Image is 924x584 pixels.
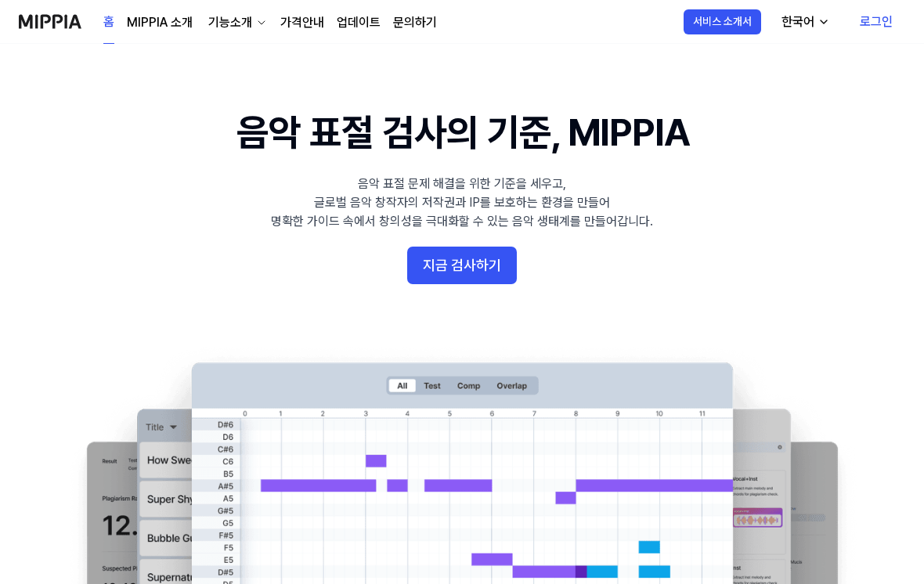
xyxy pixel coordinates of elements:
a: 가격안내 [280,13,324,32]
h1: 음악 표절 검사의 기준, MIPPIA [236,106,688,159]
div: 음악 표절 문제 해결을 위한 기준을 세우고, 글로벌 음악 창작자의 저작권과 IP를 보호하는 환경을 만들어 명확한 가이드 속에서 창의성을 극대화할 수 있는 음악 생태계를 만들어... [271,175,653,231]
a: 홈 [103,1,114,44]
a: MIPPIA 소개 [127,13,193,32]
a: 문의하기 [393,13,437,32]
button: 서비스 소개서 [684,9,761,34]
button: 기능소개 [205,13,268,32]
button: 한국어 [769,6,839,38]
div: 한국어 [778,13,818,31]
a: 업데이트 [337,13,381,32]
button: 지금 검사하기 [407,247,517,284]
div: 기능소개 [205,13,255,32]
